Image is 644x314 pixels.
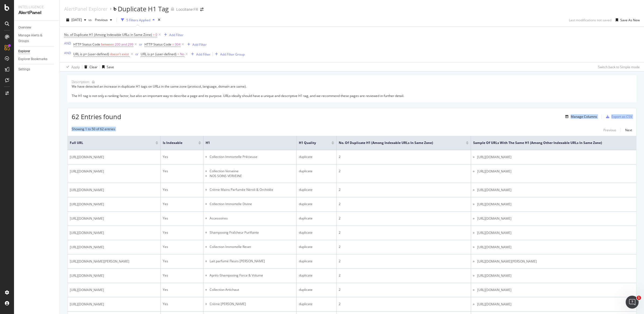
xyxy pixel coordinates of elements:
span: doesn't exist [110,52,129,56]
span: 0 [155,31,157,39]
button: Save [100,63,114,71]
div: Switch back to Simple mode [598,65,640,69]
span: [URL][DOMAIN_NAME] [477,287,511,293]
span: [URL][DOMAIN_NAME] [477,302,511,307]
div: Clear [89,65,98,69]
a: Manage Alerts & Groups [18,33,56,44]
div: Duplicate H1 Tag [118,4,169,13]
span: URL is p+ (user-defined) [73,52,109,56]
span: = [177,52,179,56]
div: duplicate [299,287,334,292]
button: AND [64,50,71,56]
span: Previous [93,18,108,22]
button: or [135,51,139,57]
div: Add Filter [196,52,210,57]
div: duplicate [299,187,334,192]
span: 62 Entries found [72,112,121,121]
a: Overview [18,25,56,30]
span: URL is p+ (user-defined) [141,52,176,56]
li: Collection Immortelle Divine [210,202,294,206]
span: H1 Quality [299,140,323,145]
span: No. of Duplicate H1 (Among Indexable URLs in Same Zone) [64,32,152,37]
span: [URL][DOMAIN_NAME] [70,273,104,278]
span: No [180,50,184,58]
div: Settings [18,67,30,72]
button: Previous [93,16,114,24]
button: Add Filter [162,32,183,38]
div: duplicate [299,230,334,235]
span: [URL][DOMAIN_NAME][PERSON_NAME] [70,259,129,264]
div: Apply [71,65,80,69]
li: Accessoires [210,216,294,221]
span: Is Indexable [163,140,190,145]
div: or [139,42,142,47]
button: Switch back to Simple mode [596,63,640,71]
button: or [139,42,142,47]
span: [URL][DOMAIN_NAME] [477,187,511,193]
div: Add Filter [169,33,183,37]
button: Apply [64,63,80,71]
div: Description: [72,80,90,84]
li: Lait parfumé Fleurs [PERSON_NAME] [210,259,294,264]
div: Save As New [620,18,640,22]
div: Yes [163,216,201,221]
button: 5 Filters Applied [119,16,157,24]
span: H1 [206,140,286,145]
span: [URL][DOMAIN_NAME] [477,273,511,278]
span: [URL][DOMAIN_NAME] [477,202,511,207]
button: AND [64,41,71,46]
div: We have detected an increase in duplicate H1 tags on URLs in the same zone (protocol, language, d... [72,84,632,98]
span: between [101,42,114,47]
div: 2 [339,230,469,235]
div: 2 [339,259,469,264]
div: 2 [339,154,469,159]
div: duplicate [299,216,334,221]
span: [URL][DOMAIN_NAME][PERSON_NAME] [477,259,537,264]
span: [URL][DOMAIN_NAME] [70,202,104,207]
span: Sample of URLs with the Same H1 (Among Other Indexable URLs in Same Zone) [473,140,626,145]
li: NOS SOINS VERVEINE [210,174,294,178]
div: 2 [339,302,469,306]
div: AND [64,41,71,46]
span: [URL][DOMAIN_NAME] [70,230,104,236]
div: Yes [163,154,201,159]
div: Yes [163,287,201,292]
span: [URL][DOMAIN_NAME] [70,187,104,193]
a: AlertPanel Explorer [64,6,108,12]
button: Add Filter [189,51,210,57]
button: Next [625,127,632,133]
div: 2 [339,273,469,278]
div: 2 [339,169,469,174]
span: [URL][DOMAIN_NAME] [70,302,104,307]
li: Collection Verveine [210,169,294,174]
div: Manage Columns [571,114,597,119]
button: Clear [82,63,98,71]
div: Showing 1 to 50 of 62 entries [72,127,115,133]
li: Collection Artichaut [210,287,294,292]
div: Manage Alerts & Groups [18,33,51,44]
div: Yes [163,244,201,249]
div: duplicate [299,259,334,264]
span: [URL][DOMAIN_NAME] [477,216,511,221]
span: [URL][DOMAIN_NAME] [70,216,104,221]
span: [URL][DOMAIN_NAME] [70,169,104,174]
div: AlertPanel [18,10,55,16]
div: duplicate [299,244,334,249]
li: Collection Immortelle Reset [210,244,294,249]
div: 2 [339,216,469,221]
span: = [172,42,174,47]
div: Intelligence [18,4,55,10]
span: [URL][DOMAIN_NAME] [477,169,511,174]
span: [URL][DOMAIN_NAME] [70,287,104,293]
div: Previous [603,128,616,132]
div: Save [107,65,114,69]
button: Save As New [614,16,640,24]
div: duplicate [299,202,334,206]
span: 304 [175,41,181,48]
span: vs [88,18,93,22]
div: 5 Filters Applied [126,18,150,22]
a: Explorer Bookmarks [18,56,56,62]
div: Yes [163,187,201,192]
